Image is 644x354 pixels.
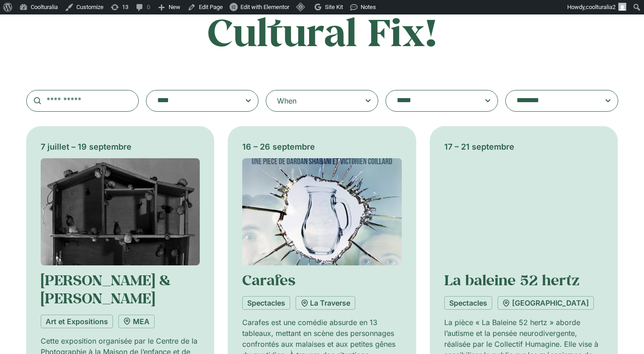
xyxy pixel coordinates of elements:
div: 7 juillet – 19 septembre [41,141,200,153]
a: [PERSON_NAME] & [PERSON_NAME] [41,270,171,307]
a: Spectacles [242,296,290,310]
a: [GEOGRAPHIC_DATA] [498,296,594,310]
a: La baleine 52 hertz [444,270,579,289]
a: La Traverse [296,296,355,310]
div: When [277,95,296,106]
a: MEA [118,315,155,328]
a: Spectacles [444,296,492,310]
textarea: Search [157,94,230,107]
a: Carafes [242,270,296,289]
div: 17 – 21 septembre [444,141,604,153]
div: 16 – 26 septembre [242,141,402,153]
img: Coolturalia - Sabine Hess & Nicolas Polli [41,158,200,265]
span: Edit with Elementor [240,4,289,10]
a: Art et Expositions [41,315,113,328]
textarea: Search [517,94,589,107]
img: Coolturalia - Carafes - Comédie absurde sur la gêne et le malaise du quotidien [242,158,402,265]
span: coolturalia2 [586,4,616,10]
span: Site Kit [325,4,343,10]
textarea: Search [397,94,469,107]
